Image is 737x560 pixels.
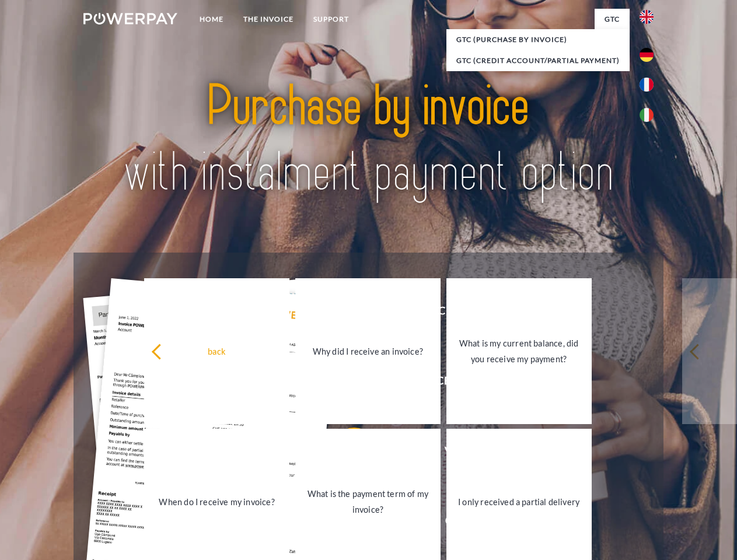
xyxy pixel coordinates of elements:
[640,78,654,92] img: fr
[640,10,654,24] img: en
[595,9,630,30] a: GTC
[190,9,233,30] a: Home
[303,9,359,30] a: Support
[446,29,630,50] a: GTC (Purchase by invoice)
[233,9,303,30] a: THE INVOICE
[83,13,177,24] img: logo-powerpay-white.svg
[640,108,654,122] img: it
[446,50,630,71] a: GTC (Credit account/partial payment)
[453,335,585,367] div: What is my current balance, did you receive my payment?
[640,48,654,62] img: de
[151,494,282,509] div: When do I receive my invoice?
[111,56,626,223] img: title-powerpay_en.svg
[302,343,434,359] div: Why did I receive an invoice?
[453,494,585,509] div: I only received a partial delivery
[151,343,282,359] div: back
[446,278,592,424] a: What is my current balance, did you receive my payment?
[302,486,434,517] div: What is the payment term of my invoice?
